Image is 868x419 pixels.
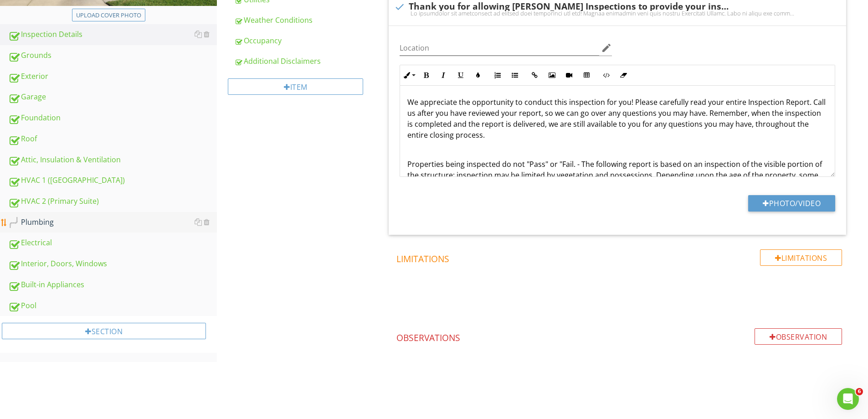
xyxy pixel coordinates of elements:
[8,50,217,62] div: Grounds
[8,175,217,186] div: HVAC 1 ([GEOGRAPHIC_DATA])
[435,67,452,84] button: Italic (Ctrl+I)
[8,258,217,270] div: Interior, Doors, Windows
[615,67,632,84] button: Clear Formatting
[578,67,595,84] button: Insert Table
[228,78,363,95] div: Item
[8,29,217,41] div: Inspection Details
[597,67,615,84] button: Code View
[856,388,863,395] span: 6
[760,249,842,266] div: Limitations
[407,159,827,224] p: Properties being inspected do not "Pass" or "Fail. - The following report is based on an inspecti...
[76,11,141,20] div: Upload cover photo
[234,15,374,26] div: Weather Conditions
[506,67,524,84] button: Unordered List
[8,133,217,145] div: Roof
[234,35,374,46] div: Occupancy
[407,97,827,140] p: We appreciate the opportunity to conduct this inspection for you! Please carefully read your enti...
[394,10,841,17] div: Lo ipsumdolor sit ametconsect ad elitsed doei temporinci utl etd! Magnaa enimadmin veni quis nost...
[489,67,506,84] button: Ordered List
[400,67,417,84] button: Inline Style
[526,67,543,84] button: Insert Link (Ctrl+K)
[8,300,217,312] div: Pool
[469,67,487,84] button: Colors
[396,328,842,344] h4: Observations
[234,56,374,67] div: Additional Disclaimers
[543,67,560,84] button: Insert Image (Ctrl+P)
[396,249,842,265] h4: Limitations
[8,91,217,103] div: Garage
[8,112,217,124] div: Foundation
[72,9,145,21] button: Upload cover photo
[8,237,217,249] div: Electrical
[755,328,842,345] div: Observation
[601,42,612,53] i: edit
[8,71,217,83] div: Exterior
[748,195,835,212] button: Photo/Video
[8,196,217,207] div: HVAC 2 (Primary Suite)
[837,388,859,410] iframe: Intercom live chat
[8,217,217,228] div: Plumbing
[452,67,469,84] button: Underline (Ctrl+U)
[417,67,435,84] button: Bold (Ctrl+B)
[2,323,206,339] div: Section
[560,67,578,84] button: Insert Video
[8,279,217,291] div: Built-in Appliances
[8,154,217,166] div: Attic, Insulation & Ventilation
[400,41,599,56] input: Location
